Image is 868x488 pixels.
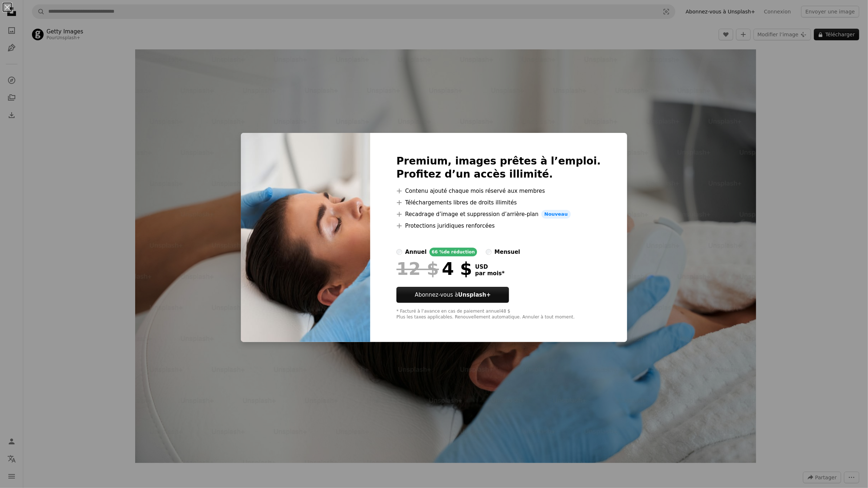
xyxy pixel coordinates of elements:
[458,292,491,298] strong: Unsplash+
[541,210,570,219] span: Nouveau
[396,287,509,303] button: Abonnez-vous àUnsplash+
[396,198,601,207] li: Téléchargements libres de droits illimités
[396,155,601,181] h2: Premium, images prêtes à l’emploi. Profitez d’un accès illimité.
[396,259,439,278] span: 12 $
[396,187,601,195] li: Contenu ajouté chaque mois réservé aux membres
[405,248,427,256] div: annuel
[396,259,472,278] div: 4 $
[475,264,505,270] span: USD
[486,249,492,255] input: mensuel
[396,221,601,230] li: Protections juridiques renforcées
[241,133,370,342] img: premium_photo-1661577028764-84817147ae56
[396,249,402,255] input: annuel66 %de réduction
[396,309,601,320] div: * Facturé à l’avance en cas de paiement annuel 48 $ Plus les taxes applicables. Renouvellement au...
[475,270,505,277] span: par mois *
[396,210,601,219] li: Recadrage d’image et suppression d’arrière-plan
[429,248,477,256] div: 66 % de réduction
[494,248,520,256] div: mensuel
